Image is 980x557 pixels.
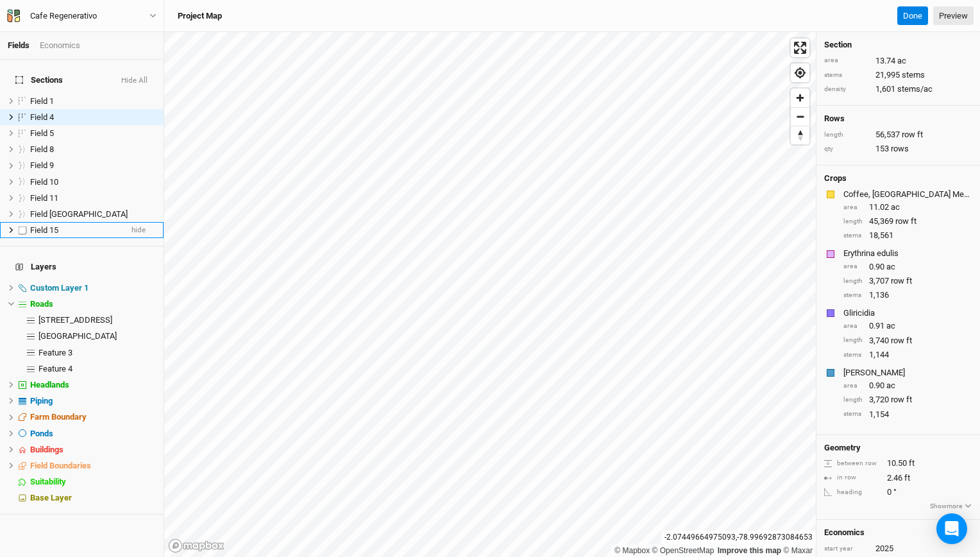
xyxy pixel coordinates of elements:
div: Piping [30,396,156,406]
div: Cafe Regenerativo [30,10,97,22]
span: Suitability [30,477,66,486]
h4: Section [824,40,972,50]
div: length [843,395,863,405]
span: Roads [30,299,53,309]
div: Suitability [30,477,156,487]
div: area [843,381,863,391]
span: Field 11 [30,193,58,203]
div: Field 11 [30,193,156,203]
div: Field 1 [30,96,156,107]
h4: Geometry [824,443,861,453]
button: Showmore [929,501,972,512]
span: row ft [891,394,912,406]
span: row ft [891,275,912,287]
span: row ft [902,129,923,141]
span: ft [904,472,910,484]
div: Economics [40,40,80,51]
span: hide [131,222,146,238]
div: Field 4 [30,112,156,123]
div: Ponds [30,429,156,439]
div: 0.90 [843,261,972,273]
div: Feature 3 [38,348,156,358]
div: Inga [843,367,970,379]
canvas: Map [164,32,816,557]
span: Feature 4 [38,364,72,373]
span: stems/ac [897,83,933,95]
div: Field 8 [30,144,156,155]
span: ac [886,261,895,273]
button: Find my location [791,64,809,82]
div: 3,720 [843,394,972,406]
h4: Crops [824,173,847,184]
div: Base Layer [30,493,156,503]
button: Enter fullscreen [791,39,809,57]
div: 11.02 [843,201,972,213]
span: ac [891,201,900,213]
div: Field 13 Headland Field [30,209,156,219]
span: Custom Layer 1 [30,283,89,293]
a: Mapbox [614,546,650,555]
div: 153 [824,143,972,155]
div: in row [824,473,881,483]
div: 2.46 [824,472,972,484]
div: Field Boundaries [30,461,156,471]
div: 1,144 [843,349,972,361]
div: 2025 [875,543,893,554]
div: -2.07449664975093 , -78.99692873084653 [661,531,816,544]
button: Done [897,6,928,26]
div: Gliricidia [843,307,970,319]
div: area [843,321,863,331]
span: Sections [15,75,63,85]
div: length [824,130,869,140]
span: Zoom out [791,108,809,126]
span: Feature 3 [38,348,72,357]
button: Cafe Regenerativo [6,9,157,23]
div: Open Intercom Messenger [936,513,967,544]
div: stems [843,231,863,241]
div: 1,601 [824,83,972,95]
div: Erythrina edulis [843,248,970,259]
div: 56,537 [824,129,972,141]
div: between row [824,459,881,468]
div: Field 10 [30,177,156,187]
div: 21,995 [824,69,972,81]
span: [STREET_ADDRESS] [38,315,112,325]
a: Improve this map [718,546,781,555]
div: Field 9 [30,160,156,171]
div: stems [843,409,863,419]
div: Headlands [30,380,156,390]
span: row ft [891,335,912,347]
div: 0.90 [843,380,972,391]
div: 18,561 [843,230,972,241]
span: rows [891,143,909,155]
span: ac [886,320,895,332]
span: Field 4 [30,112,54,122]
span: Reset bearing to north [791,126,809,144]
div: length [843,336,863,345]
div: 3,740 [843,335,972,347]
span: Field Boundaries [30,461,91,470]
span: Field 15 [30,225,58,235]
div: heading [824,488,881,497]
span: ° [893,486,897,498]
span: Farm Boundary [30,412,87,422]
span: ft [909,458,915,469]
span: Ponds [30,429,53,438]
button: Zoom out [791,107,809,126]
span: Field [GEOGRAPHIC_DATA] [30,209,128,219]
span: Field 5 [30,128,54,138]
div: Field 15 [30,225,121,236]
h4: Economics [824,527,972,538]
h4: Rows [824,114,972,124]
div: stems [843,350,863,360]
div: stems [843,291,863,300]
div: length [843,217,863,227]
button: Hide All [121,76,148,85]
div: Custom Layer 1 [30,283,156,293]
button: Zoom in [791,89,809,107]
div: 1,154 [843,409,972,420]
div: Farm Road [38,331,156,341]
